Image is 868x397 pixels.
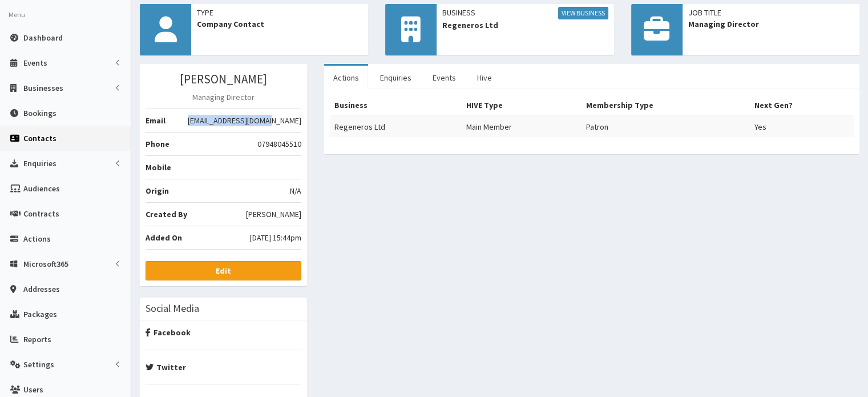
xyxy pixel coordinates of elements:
span: Audiences [23,183,60,194]
th: Next Gen? [750,95,854,116]
span: Events [23,58,47,68]
span: Settings [23,359,54,370]
h3: [PERSON_NAME] [146,73,301,86]
span: Contracts [23,208,59,219]
span: Job Title [688,7,854,18]
span: 07948045510 [257,138,301,150]
td: Patron [582,116,749,137]
span: N/A [290,185,301,197]
td: Yes [750,116,854,137]
th: HIVE Type [461,95,582,116]
a: View Business [558,7,608,19]
span: Company Contact [197,18,362,30]
b: Edit [216,266,231,276]
b: Origin [146,186,169,196]
a: Events [423,66,465,90]
strong: Facebook [146,327,191,338]
th: Business [330,95,462,116]
span: Businesses [23,83,63,93]
span: Contacts [23,133,56,143]
span: Regeneros Ltd [442,19,608,31]
b: Phone [146,139,169,149]
span: Enquiries [23,158,56,169]
span: Bookings [23,108,56,118]
span: Reports [23,334,51,344]
strong: Twitter [146,362,186,372]
th: Membership Type [582,95,749,116]
span: Dashboard [23,33,63,43]
span: [PERSON_NAME] [246,208,301,220]
span: [DATE] 15:44pm [250,232,301,243]
a: Enquiries [371,66,421,90]
td: Regeneros Ltd [330,116,462,137]
span: Type [197,7,362,18]
span: Users [23,384,43,395]
h3: Social Media [146,303,199,314]
span: Packages [23,309,57,319]
span: Business [442,7,608,19]
span: [EMAIL_ADDRESS][DOMAIN_NAME] [188,115,301,126]
b: Added On [146,232,182,243]
span: Addresses [23,284,60,294]
a: Edit [146,261,301,280]
a: Hive [468,66,501,90]
span: Actions [23,234,51,244]
td: Main Member [461,116,582,137]
b: Email [146,115,165,126]
span: Microsoft365 [23,259,68,269]
b: Created By [146,209,187,219]
b: Mobile [146,162,171,173]
a: Actions [324,66,368,90]
span: Managing Director [688,18,854,30]
p: Managing Director [146,91,301,103]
